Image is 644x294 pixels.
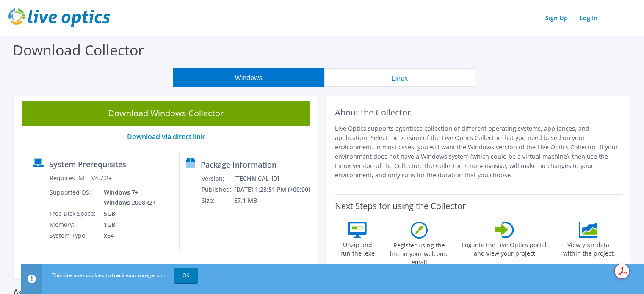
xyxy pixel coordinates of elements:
[174,268,198,283] a: OK
[50,174,112,182] label: Requires .NET V4.7.2+
[324,68,475,87] button: Linux
[49,160,126,168] label: System Prerequisites
[201,184,234,195] td: Published:
[558,238,619,258] label: View your data within the project
[335,107,622,118] h2: About the Collector
[97,219,158,230] td: 1GB
[22,101,310,126] a: Download Windows Collector
[127,132,205,141] a: Download via direct link
[173,68,324,87] button: Windows
[49,187,97,208] td: Supported OS:
[97,230,158,241] td: x64
[234,195,314,206] td: 57.1 MB
[49,208,97,219] td: Free Disk Space:
[201,173,234,184] td: Version:
[575,12,602,24] a: Log In
[541,12,572,24] a: Sign Up
[462,238,547,258] label: Log into the Live Optics portal and view your project
[52,272,165,279] span: This site uses cookies to track your navigation.
[335,124,622,180] p: Live Optics supports agentless collection of different operating systems, appliances, and applica...
[387,239,451,267] label: Register using the line in your welcome email
[49,230,97,241] td: System Type:
[49,219,97,230] td: Memory:
[335,201,466,211] label: Next Steps for using the Collector
[8,8,110,27] img: live_optics_svg.svg
[13,40,144,60] label: Download Collector
[201,195,234,206] td: Size:
[338,238,377,258] label: Unzip and run the .exe
[201,160,276,169] label: Package Information
[234,184,314,195] td: [DATE] 1:23:51 PM (+00:00)
[97,187,158,208] td: Windows 7+ Windows 2008R2+
[97,208,158,219] td: 5GB
[234,173,314,184] td: [TECHNICAL_ID]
